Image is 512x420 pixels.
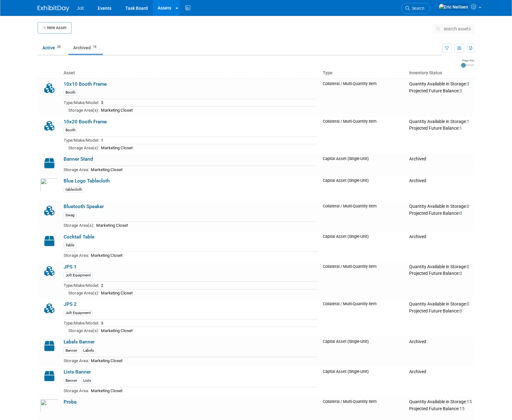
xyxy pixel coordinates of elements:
a: 10x20 Booth Frame [64,119,107,125]
img: Capital-Asset-Icon-2.png [40,339,59,353]
div: Projected Future Balance: [409,269,472,276]
td: Marketing Closet [94,221,318,229]
div: Archived [409,156,472,162]
td: Marketing Closet [99,106,318,114]
td: Marketing Closet [89,166,318,173]
td: Marketing Closet [89,252,318,259]
span: 15 [467,399,472,404]
div: tablecloth [64,187,84,193]
img: Collateral-Icon-2.png [40,301,59,315]
td: Collateral / Multi-Quantity Item [320,116,407,154]
td: Collateral / Multi-Quantity Item [320,262,407,299]
td: Type/Make/Model: [64,137,99,144]
span: 15 [91,45,98,49]
div: Banner [64,378,79,384]
td: Marketing Closet [99,327,318,334]
img: Collateral-Icon-2.png [40,119,59,133]
span: Storage Area(s): [64,223,94,228]
span: Storage Area(s): [68,328,99,333]
div: Projected Future Balance: [409,124,472,131]
div: Archived [409,234,472,240]
td: Capital Asset (Single-Unit) [320,367,407,397]
td: Marketing Closet [89,387,318,394]
div: Quantity Available in Storage: [409,399,472,405]
img: Eric Neilsen [439,3,468,10]
div: Archived [409,339,472,345]
a: 10x10 Booth Frame [64,81,107,87]
td: Marketing Closet [99,144,318,151]
div: Quantity Available in Storage: [409,301,472,307]
button: search assets [433,24,474,34]
span: 1 [467,119,469,124]
span: 0 [459,271,462,276]
span: 1 [459,126,462,131]
div: Booth [64,127,77,133]
span: Storage Area: [64,167,89,172]
td: Capital Asset (Single-Unit) [320,176,407,201]
div: Quantity Available in Storage: [409,81,472,87]
img: Capital-Asset-Icon-2.png [40,234,59,248]
span: 15 [459,406,465,411]
div: Labels [81,348,96,354]
span: Jolt [77,6,84,11]
td: Type/Make/Model: [64,319,99,327]
td: 3 [99,319,318,327]
span: 0 [459,211,462,216]
div: Lists [81,378,93,384]
span: Storage Area(s): [68,291,99,295]
a: Search [401,3,430,14]
td: Collateral / Multi-Quantity Item [320,201,407,231]
td: Type/Make/Model: [64,282,99,289]
img: Capital-Asset-Icon-2.png [40,369,59,383]
th: Type [320,68,407,78]
th: Asset [61,68,320,78]
span: Storage Area(s): [68,108,99,113]
img: ExhibitDay [38,5,69,12]
span: 0 [467,264,469,269]
td: Type/Make/Model: [64,99,99,107]
a: Cocktail Table [64,234,94,240]
a: Archived15 [68,42,103,54]
div: Projected Future Balance: [409,405,472,412]
a: Labels Banner [64,339,95,345]
a: JPS 1 [64,264,77,270]
span: Storage Area: [64,358,89,363]
span: 0 [467,301,469,306]
a: Blue Logo Tablecloth [64,178,110,184]
div: Projected Future Balance: [409,307,472,314]
span: 0 [467,204,469,209]
td: 1 [99,137,318,144]
div: Archived [409,369,472,375]
div: Swag [64,212,77,218]
td: Capital Asset (Single-Unit) [320,154,407,176]
td: Marketing Closet [99,289,318,296]
td: Marketing Closet [89,357,318,364]
span: Storage Area(s): [68,145,99,150]
td: Capital Asset (Single-Unit) [320,337,407,367]
div: Jolt Equipment [64,272,93,278]
div: Quantity Available in Storage: [409,264,472,270]
td: Collateral / Multi-Quantity Item [320,299,407,337]
div: Jolt Equipment [64,310,93,316]
a: JPS 2 [64,301,77,307]
div: Image Size [461,59,474,62]
span: Storage Area: [64,253,89,258]
button: New Asset [38,22,72,34]
a: Lists Banner [64,369,91,375]
img: Collateral-Icon-2.png [40,204,59,218]
span: 3 [459,88,462,93]
a: Probe [64,399,77,405]
img: Capital-Asset-Icon-2.png [40,156,59,170]
td: Capital Asset (Single-Unit) [320,232,407,262]
div: Archived [409,178,472,184]
span: 0 [459,308,462,313]
img: Collateral-Icon-2.png [40,81,59,95]
div: Quantity Available in Storage: [409,204,472,209]
td: 3 [99,99,318,107]
a: Bluetooth Speaker [64,204,104,209]
div: Banner [64,348,79,354]
a: Active25 [38,42,67,54]
span: Search [410,6,424,11]
div: Projected Future Balance: [409,209,472,216]
span: 25 [55,45,62,49]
